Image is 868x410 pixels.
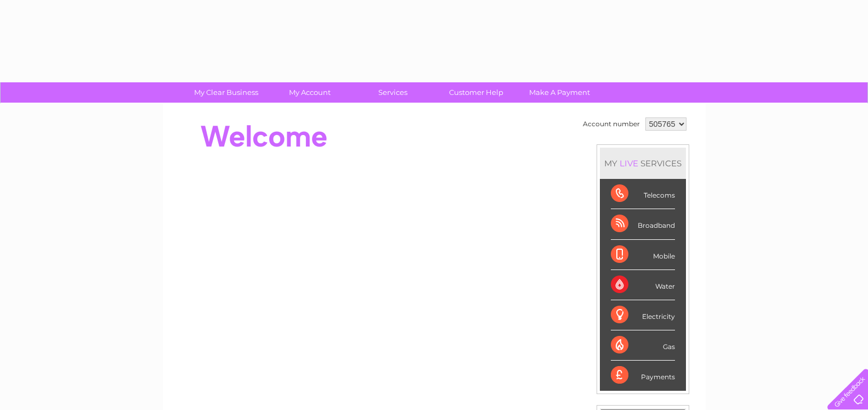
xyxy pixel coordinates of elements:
[431,82,521,103] a: Customer Help
[181,82,271,103] a: My Clear Business
[611,361,675,390] div: Payments
[611,179,675,209] div: Telecoms
[264,82,355,103] a: My Account
[611,300,675,330] div: Electricity
[611,209,675,239] div: Broadband
[611,270,675,300] div: Water
[600,148,686,179] div: MY SERVICES
[611,330,675,361] div: Gas
[348,82,438,103] a: Services
[580,115,643,133] td: Account number
[514,82,605,103] a: Make A Payment
[617,158,640,169] div: LIVE
[611,240,675,270] div: Mobile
